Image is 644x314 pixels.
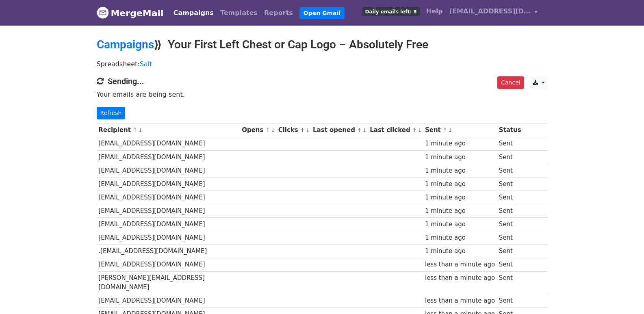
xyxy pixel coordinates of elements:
th: Recipient [97,123,240,137]
td: [EMAIL_ADDRESS][DOMAIN_NAME] [97,204,240,218]
a: ↑ [357,127,362,133]
a: ↓ [306,127,310,133]
td: Sent [497,245,523,258]
td: Sent [497,177,523,191]
div: less than a minute ago [425,260,495,269]
a: ↓ [362,127,367,133]
span: Daily emails left: 8 [362,7,420,16]
a: ↑ [266,127,270,133]
td: Sent [497,218,523,231]
th: Sent [423,123,497,137]
td: Sent [497,164,523,177]
td: .[EMAIL_ADDRESS][DOMAIN_NAME] [97,245,240,258]
div: 1 minute ago [425,166,495,175]
th: Clicks [276,123,311,137]
td: [EMAIL_ADDRESS][DOMAIN_NAME] [97,218,240,231]
div: 1 minute ago [425,193,495,202]
a: ↓ [418,127,422,133]
td: Sent [497,258,523,271]
a: MergeMail [97,4,164,22]
div: 1 minute ago [425,233,495,243]
td: Sent [497,137,523,150]
td: [EMAIL_ADDRESS][DOMAIN_NAME] [97,191,240,204]
h4: Sending... [97,76,548,86]
a: ↓ [448,127,453,133]
td: [EMAIL_ADDRESS][DOMAIN_NAME] [97,294,240,308]
p: Your emails are being sent. [97,90,548,99]
a: ↑ [300,127,305,133]
th: Last clicked [368,123,423,137]
p: Spreadsheet: [97,60,548,68]
td: Sent [497,271,523,294]
div: 1 minute ago [425,247,495,256]
td: [EMAIL_ADDRESS][DOMAIN_NAME] [97,164,240,177]
span: [EMAIL_ADDRESS][DOMAIN_NAME] [449,6,531,16]
td: Sent [497,294,523,308]
th: Opens [240,123,276,137]
td: [EMAIL_ADDRESS][DOMAIN_NAME] [97,177,240,191]
h2: ⟫ Your First Left Chest or Cap Logo – Absolutely Free [97,38,548,52]
a: Refresh [97,107,126,119]
a: Campaigns [97,38,154,51]
td: Sent [497,231,523,245]
div: 1 minute ago [425,153,495,162]
a: ↓ [271,127,275,133]
div: 1 minute ago [425,180,495,189]
td: [PERSON_NAME][EMAIL_ADDRESS][DOMAIN_NAME] [97,271,240,294]
td: [EMAIL_ADDRESS][DOMAIN_NAME] [97,231,240,245]
a: Open Gmail [299,7,345,19]
a: Reports [261,5,296,21]
td: [EMAIL_ADDRESS][DOMAIN_NAME] [97,137,240,150]
img: MergeMail logo [97,6,109,19]
a: Campaigns [170,5,217,21]
td: [EMAIL_ADDRESS][DOMAIN_NAME] [97,258,240,271]
a: [EMAIL_ADDRESS][DOMAIN_NAME] [446,3,541,22]
th: Last opened [311,123,368,137]
th: Status [497,123,523,137]
td: Sent [497,150,523,164]
td: Sent [497,191,523,204]
div: less than a minute ago [425,296,495,305]
a: ↑ [412,127,417,133]
div: 1 minute ago [425,206,495,216]
a: ↑ [133,127,137,133]
div: 1 minute ago [425,220,495,229]
td: [EMAIL_ADDRESS][DOMAIN_NAME] [97,150,240,164]
a: Templates [217,5,261,21]
a: ↑ [443,127,447,133]
a: Salt [140,60,152,68]
a: Daily emails left: 8 [359,3,423,19]
a: Cancel [497,76,524,89]
a: ↓ [138,127,143,133]
div: less than a minute ago [425,273,495,283]
td: Sent [497,204,523,218]
div: 1 minute ago [425,139,495,148]
a: Help [423,3,446,19]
